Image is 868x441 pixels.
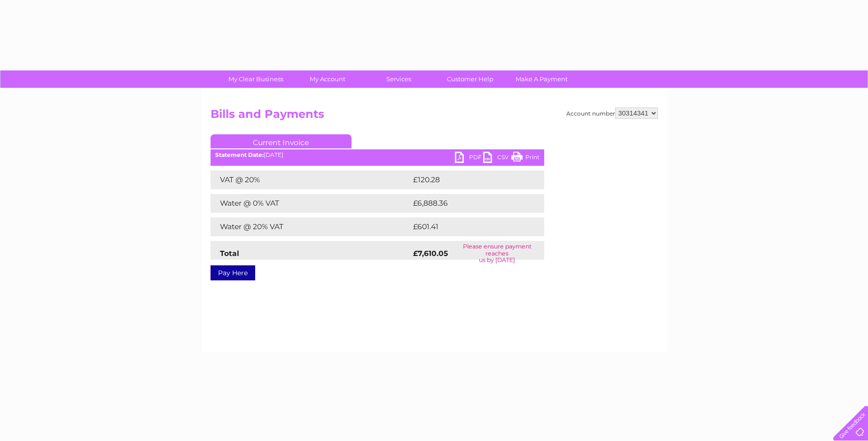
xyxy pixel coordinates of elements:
a: Print [511,152,540,165]
strong: £7,610.05 [413,249,448,258]
div: [DATE] [211,152,544,158]
a: CSV [483,152,511,165]
a: My Account [289,70,366,88]
b: Statement Date: [215,151,264,158]
a: Pay Here [211,265,255,280]
a: Make A Payment [503,70,580,88]
td: Water @ 20% VAT [211,217,411,236]
td: £6,888.36 [411,194,530,213]
a: PDF [455,152,483,165]
a: My Clear Business [217,70,295,88]
a: Current Invoice [211,134,352,148]
td: £120.28 [411,170,527,189]
td: Water @ 0% VAT [211,194,411,213]
a: Services [360,70,438,88]
td: Please ensure payment reaches us by [DATE] [450,241,544,266]
div: Account number [566,108,658,119]
td: VAT @ 20% [211,170,411,189]
strong: Total [220,249,239,258]
td: £601.41 [411,217,526,236]
a: Customer Help [431,70,509,88]
h2: Bills and Payments [211,108,658,125]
